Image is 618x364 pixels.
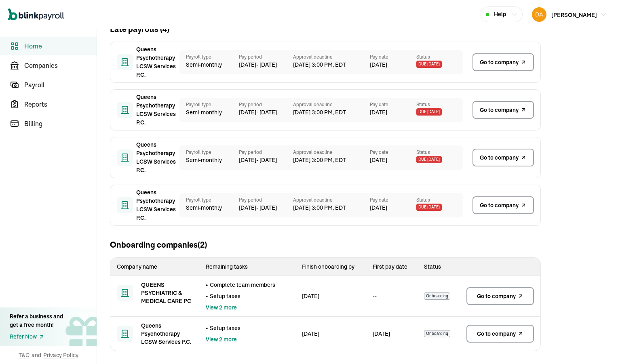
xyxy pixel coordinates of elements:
span: Pay date [370,53,416,61]
a: Go to company [472,101,534,119]
span: Due [DATE] [416,156,442,163]
span: Go to company [480,201,519,210]
span: Go to company [480,106,519,114]
span: Approval deadline [293,149,370,156]
span: Approval deadline [293,101,370,108]
span: Payroll type [186,101,232,108]
span: Payroll type [186,149,232,156]
span: Pay date [370,101,416,108]
span: Semi-monthly [186,156,232,164]
div: Refer a business and get a free month! [10,312,63,329]
span: Approval deadline [293,53,370,61]
span: Help [494,10,506,19]
span: Home [24,41,97,51]
span: Due [DATE] [416,108,442,116]
span: Semi-monthly [186,204,232,212]
button: Help [481,6,523,22]
span: [DATE] 3:00 PM, EDT [293,108,370,117]
span: QUEENS PSYCHIATRIC & MEDICAL CARE PC [141,281,193,305]
span: Onboarding [424,292,450,300]
span: Go to company [477,292,516,300]
span: Queens Psychotherapy LCSW Services P.C. [136,93,177,127]
span: [DATE] - [DATE] [239,61,293,69]
a: Go to company [472,149,534,166]
span: Complete team members [210,281,275,289]
th: Remaining tasks [199,258,295,276]
iframe: Chat Widget [483,277,618,364]
span: Pay period [239,196,293,204]
span: [DATE] - [DATE] [239,156,293,164]
span: Companies [24,61,97,70]
span: Privacy Policy [43,351,78,359]
span: Status [416,53,463,61]
a: Go to company [466,325,534,343]
span: Billing [24,119,97,128]
span: [PERSON_NAME] [551,11,597,19]
span: [DATE] [370,156,387,164]
span: Setup taxes [210,292,240,300]
a: Refer Now [10,332,63,341]
nav: Global [8,3,64,26]
span: Payroll [24,80,97,90]
span: Setup taxes [210,324,240,332]
span: [DATE] [370,108,387,117]
span: Payroll type [186,196,232,204]
span: • [206,324,208,332]
td: [DATE] [366,317,418,351]
td: -- [366,276,418,317]
span: Pay period [239,53,293,61]
span: [DATE] - [DATE] [239,108,293,117]
button: [PERSON_NAME] [529,6,610,23]
span: Reports [24,99,97,109]
span: Due [DATE] [416,204,442,211]
span: Semi-monthly [186,61,232,69]
span: Status [416,101,463,108]
span: Pay date [370,149,416,156]
h2: Late payrolls ( 4 ) [110,23,169,35]
td: [DATE] [295,276,366,317]
span: [DATE] 3:00 PM, EDT [293,204,370,212]
th: Company name [110,258,199,276]
span: Due [DATE] [416,61,442,68]
span: • [206,281,208,289]
span: Approval deadline [293,196,370,204]
span: Status [416,149,463,156]
span: [DATE] - [DATE] [239,204,293,212]
span: [DATE] [370,204,387,212]
span: Onboarding [424,330,450,337]
span: Semi-monthly [186,108,232,117]
span: T&C [19,351,30,359]
span: Go to company [477,330,516,338]
td: [DATE] [295,317,366,351]
span: • [206,292,208,300]
span: Queens Psychotherapy LCSW Services P.C. [136,141,177,175]
h2: Onboarding companies (2) [110,239,207,251]
span: Queens Psychotherapy LCSW Services P.C. [136,188,177,222]
button: View 2 more [206,303,237,311]
span: Go to company [480,58,519,67]
th: Status [418,258,460,276]
button: View 2 more [206,335,237,343]
a: Go to company [472,53,534,71]
span: Pay period [239,101,293,108]
span: Pay period [239,149,293,156]
th: Finish onboarding by [295,258,366,276]
span: Go to company [480,154,519,162]
span: [DATE] [370,61,387,69]
a: Go to company [466,287,534,305]
a: Go to company [472,196,534,214]
span: Pay date [370,196,416,204]
span: [DATE] 3:00 PM, EDT [293,61,370,69]
span: Queens Psychotherapy LCSW Services P.C. [141,322,193,346]
span: [DATE] 3:00 PM, EDT [293,156,370,164]
span: and [32,351,41,359]
span: Payroll type [186,53,232,61]
span: Status [416,196,463,204]
span: Queens Psychotherapy LCSW Services P.C. [136,45,177,79]
th: First pay date [366,258,418,276]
